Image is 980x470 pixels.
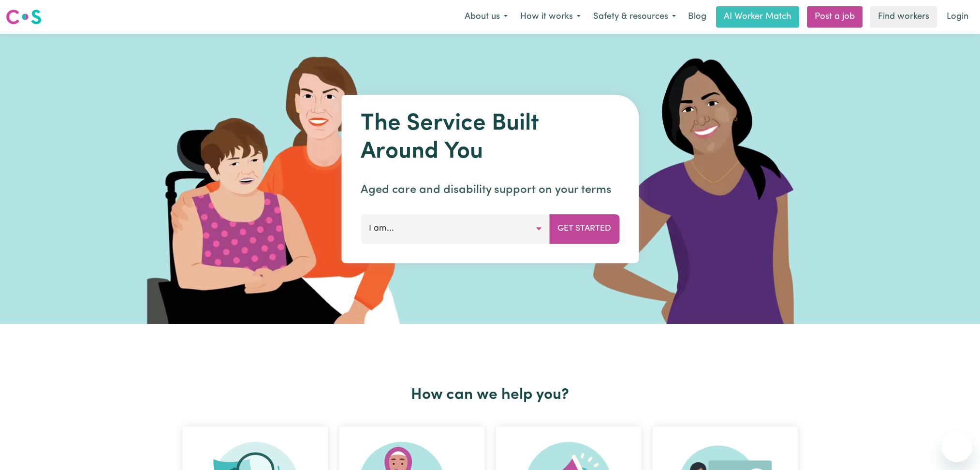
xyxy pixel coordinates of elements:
img: Careseekers logo [6,8,42,26]
button: Get Started [549,214,619,243]
a: Login [941,6,974,28]
a: Post a job [807,6,863,28]
button: I am... [361,214,550,243]
a: Careseekers logo [6,6,42,28]
a: Find workers [870,6,937,28]
a: AI Worker Match [716,6,799,28]
button: Safety & resources [587,7,682,27]
button: About us [458,7,514,27]
h2: How can we help you? [177,386,804,404]
iframe: Button to launch messaging window [941,431,972,462]
a: Blog [682,6,712,28]
button: How it works [514,7,587,27]
h1: The Service Built Around You [361,110,619,166]
p: Aged care and disability support on your terms [361,181,619,199]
